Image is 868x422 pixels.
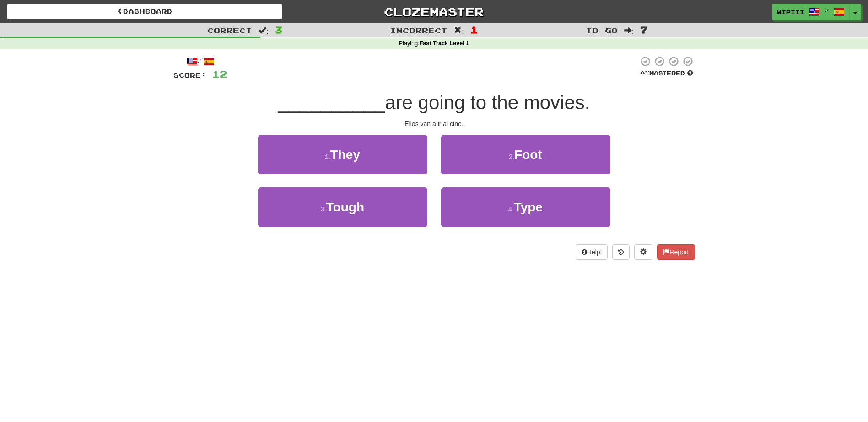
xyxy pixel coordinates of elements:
[514,200,543,214] span: Type
[259,26,269,34] span: :
[330,148,360,162] span: They
[514,148,542,162] span: Foot
[390,26,447,35] span: Incorrect
[173,56,227,67] div: /
[420,40,469,47] strong: Fast Track Level 1
[576,244,608,260] button: Help!
[638,69,695,78] div: Mastered
[173,119,695,128] div: Ellos van a ir al cine.
[441,135,610,174] button: 2.Foot
[640,69,649,77] span: 0 %
[326,200,364,214] span: Tough
[441,187,610,227] button: 4.Type
[825,7,829,14] span: /
[586,26,618,35] span: To go
[657,244,695,260] button: Report
[325,153,330,160] small: 1 .
[509,153,514,160] small: 2 .
[258,135,427,174] button: 1.They
[470,24,478,35] span: 1
[7,4,282,19] a: Dashboard
[640,24,648,35] span: 7
[612,244,630,260] button: Round history (alt+y)
[772,4,850,20] a: wipiii /
[173,71,206,79] span: Score:
[385,92,590,113] span: are going to the movies.
[296,4,571,20] a: Clozemaster
[207,26,252,35] span: Correct
[777,8,804,16] span: wipiii
[258,187,427,227] button: 3.Tough
[508,206,514,213] small: 4 .
[212,68,227,79] span: 12
[278,92,385,113] span: __________
[624,26,634,34] span: :
[321,206,326,213] small: 3 .
[275,24,282,35] span: 3
[454,26,464,34] span: :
